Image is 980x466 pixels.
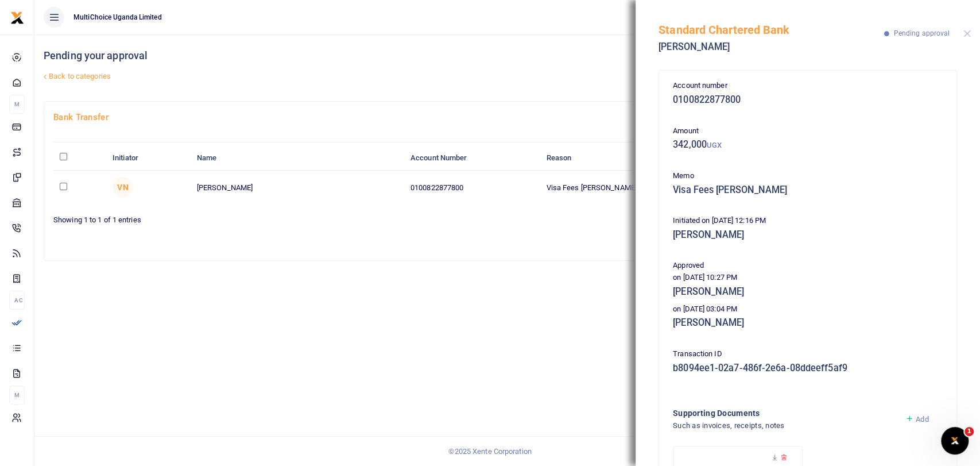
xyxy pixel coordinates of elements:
[540,171,658,204] td: Visa Fees [PERSON_NAME]
[673,170,943,182] p: Memo
[10,13,24,21] a: logo-small logo-large logo-large
[191,171,404,204] td: [PERSON_NAME]
[673,286,943,298] h5: [PERSON_NAME]
[106,146,191,171] th: Initiator: activate to sort column ascending
[707,141,722,149] small: UGX
[673,317,943,329] h5: [PERSON_NAME]
[673,184,943,196] h5: Visa Fees [PERSON_NAME]
[673,303,943,315] p: on [DATE] 03:04 PM
[964,427,974,436] span: 1
[673,125,943,137] p: Amount
[404,171,540,204] td: 0100822877800
[673,215,943,227] p: Initiated on [DATE] 12:16 PM
[673,80,943,92] p: Account number
[69,12,166,22] span: MultiChoice Uganda Limited
[44,49,659,62] h4: Pending your approval
[673,139,943,151] h5: 342,000
[916,415,928,423] span: Add
[963,30,971,37] button: Close
[673,363,943,374] h5: b8094ee1-02a7-486f-2e6a-08ddeeff5af9
[9,386,25,405] li: M
[941,427,969,455] iframe: Intercom live chat
[673,272,943,284] p: on [DATE] 10:27 PM
[659,23,884,37] h5: Standard Chartered Bank
[9,291,25,310] li: Ac
[673,407,896,419] h4: Supporting Documents
[113,177,133,198] span: Valeria Namyenya
[540,146,658,171] th: Reason: activate to sort column ascending
[404,146,540,171] th: Account Number: activate to sort column ascending
[53,146,106,171] th: : activate to sort column descending
[10,11,24,25] img: logo-small
[9,95,25,114] li: M
[673,419,896,432] h4: Such as invoices, receipts, notes
[191,146,404,171] th: Name: activate to sort column ascending
[673,260,943,272] p: Approved
[673,348,943,360] p: Transaction ID
[673,229,943,241] h5: [PERSON_NAME]
[673,94,943,106] h5: 0100822877800
[41,67,659,86] a: Back to categories
[53,208,503,226] div: Showing 1 to 1 of 1 entries
[659,41,884,53] h5: [PERSON_NAME]
[893,29,950,37] span: Pending approval
[905,415,929,423] a: Add
[53,111,961,124] h4: Bank Transfer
